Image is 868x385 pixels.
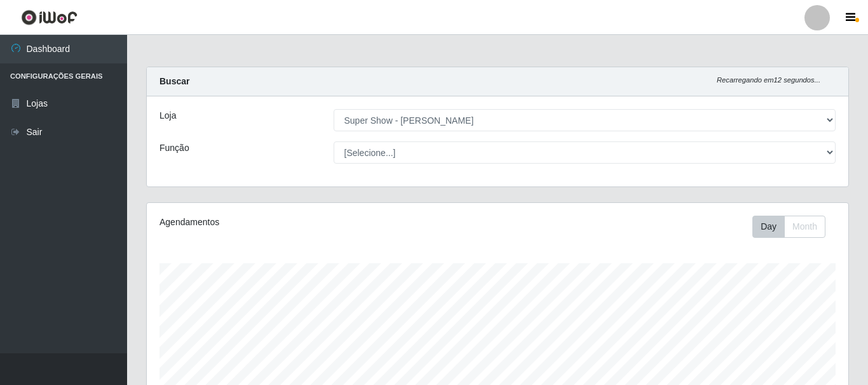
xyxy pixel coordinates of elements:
[752,216,785,238] button: Day
[784,216,825,238] button: Month
[159,76,189,86] strong: Buscar
[21,10,78,25] img: CoreUI Logo
[159,141,189,155] label: Função
[159,109,176,122] label: Loja
[717,76,820,84] i: Recarregando em 12 segundos...
[752,216,825,238] div: First group
[159,216,430,229] div: Agendamentos
[752,216,836,238] div: Toolbar with button groups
